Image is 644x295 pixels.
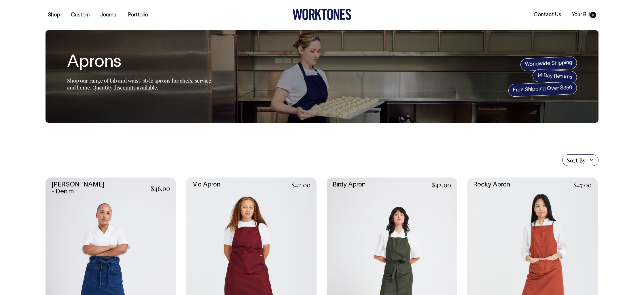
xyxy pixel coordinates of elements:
[126,10,150,20] a: Portfolio
[590,12,596,18] span: 0
[46,10,62,20] a: Shop
[67,53,211,72] h1: Aprons
[98,10,120,20] a: Journal
[69,10,92,20] a: Custom
[508,81,577,97] span: Free Shipping Over $350
[567,157,586,164] span: Sort By
[520,56,577,71] span: Worldwide Shipping
[67,77,211,91] span: Shop our range of bib and waist-style aprons for chefs, service and home. Quantity discounts avai...
[532,69,577,84] span: 14 Day Returns
[531,10,563,20] a: Contact Us
[569,10,598,20] a: Your Bill0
